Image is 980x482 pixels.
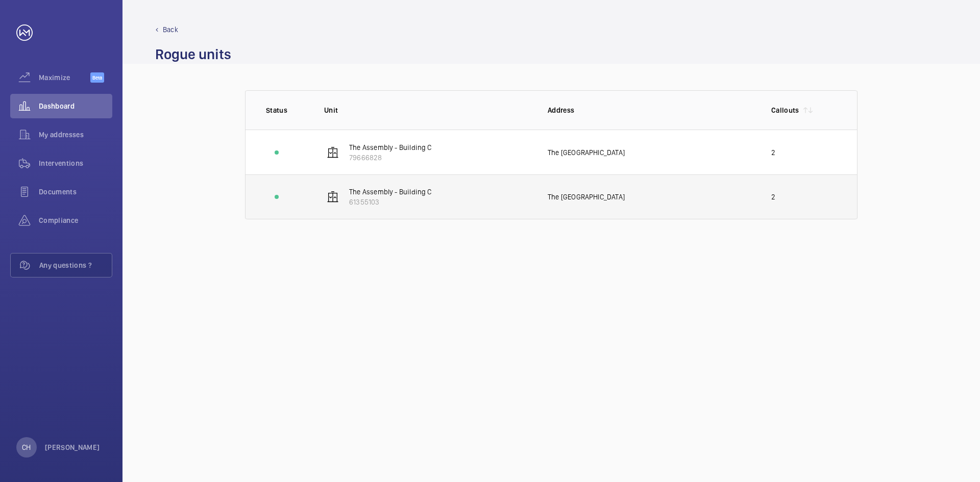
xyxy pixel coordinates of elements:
[90,72,104,83] span: Beta
[39,215,112,225] span: Compliance
[349,142,432,153] p: The Assembly - Building C
[155,45,231,64] h1: Rogue units
[39,260,112,270] span: Any questions ?
[771,105,799,115] p: Callouts
[327,191,339,203] img: elevator-sm.svg
[45,442,100,452] p: [PERSON_NAME]
[324,105,531,115] p: Unit
[327,146,339,159] img: elevator-sm.svg
[548,105,755,115] p: Address
[39,101,112,111] span: Dashboard
[771,147,775,158] div: 2
[39,130,112,140] span: My addresses
[163,24,178,35] p: Back
[771,192,775,202] div: 2
[39,158,112,168] span: Interventions
[39,187,112,197] span: Documents
[548,147,755,158] div: The [GEOGRAPHIC_DATA]
[39,72,90,83] span: Maximize
[349,187,432,197] p: The Assembly - Building C
[22,442,31,452] p: CH
[349,197,432,207] p: 61355103
[548,192,755,202] div: The [GEOGRAPHIC_DATA]
[266,105,287,115] p: Status
[349,153,432,163] p: 79666828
